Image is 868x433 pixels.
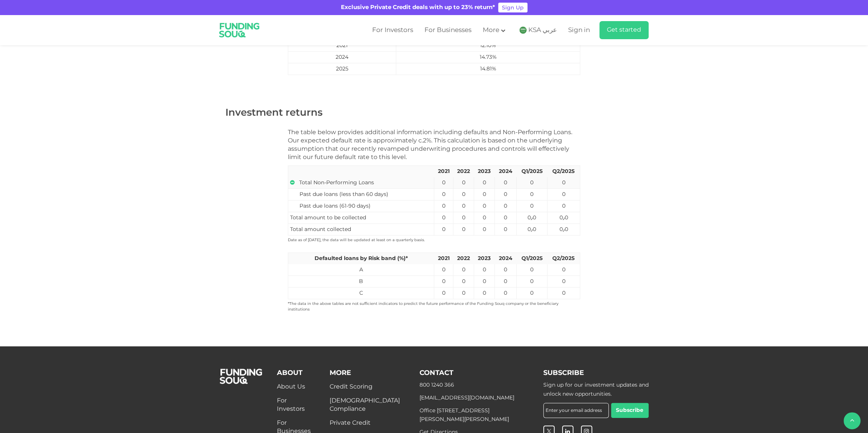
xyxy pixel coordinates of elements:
td: 0 [434,288,453,299]
a: Sign Up [498,3,527,12]
a: Sign in [566,24,590,37]
td: 0 [516,177,547,189]
a: Credit Scoring [330,384,372,390]
div: About [277,369,311,377]
td: Past due loans (61-90 days) [288,200,434,212]
td: B [288,276,434,288]
td: 0 [453,189,474,200]
div: The table below provides additional information including defaults and Non-Performing Loans. Our ... [288,129,580,162]
td: Past due loans (less than 60 days) [288,189,434,200]
p: Office [STREET_ADDRESS][PERSON_NAME][PERSON_NAME] [419,407,524,425]
a: For Investors [370,24,415,37]
td: 0 [474,288,495,299]
td: 0 [434,276,453,288]
td: 0 [434,264,453,276]
td: Total amount to be collected [288,212,434,224]
td: 0 [516,264,547,276]
td: 14.81% [396,63,580,75]
td: 0 [516,276,547,288]
td: Total amount collected [288,224,434,236]
td: 0 [547,264,580,276]
td: 0 [495,224,516,236]
p: *The data in the above tables are not sufficient indicators to predict the future performance of ... [288,301,580,312]
td: 0 [547,189,580,200]
td: 0 [516,288,547,299]
td: 0 [453,264,474,276]
div: Investment returns [225,109,643,117]
th: 2024 [495,253,516,265]
td: 0٫0 [547,212,580,224]
span: Total Non-Performing Loans [299,180,374,185]
td: 0 [453,288,474,299]
td: 0٫0 [516,224,547,236]
span: Get started [607,27,641,33]
span: Contact [419,370,453,376]
td: 0 [474,276,495,288]
a: For Investors [277,398,305,412]
td: A [288,264,434,276]
span: More [330,370,351,376]
th: Q2/2025 [547,253,580,265]
td: C [288,288,434,299]
span: Sign in [568,27,590,34]
td: 0 [453,224,474,236]
th: 2021 [434,166,453,177]
td: 14.73% [396,52,580,63]
td: 2025 [288,63,396,75]
th: 2022 [453,253,474,265]
td: 0 [434,200,453,212]
td: 0 [495,288,516,299]
div: Sign up for our investment updates and unlock new opportunities. [543,381,649,399]
td: 0 [547,288,580,299]
td: 0 [434,177,453,189]
td: 0 [453,200,474,212]
td: 0 [453,276,474,288]
a: About Us [277,384,305,390]
td: 0 [434,189,453,200]
td: 0 [474,212,495,224]
td: 0 [474,189,495,200]
a: Private Credit [330,420,371,426]
img: SA Flag [519,26,527,34]
button: back [844,412,860,429]
td: 0 [474,224,495,236]
td: 0 [547,200,580,212]
td: 0 [474,200,495,212]
td: 0 [495,189,516,200]
td: 0 [516,189,547,200]
td: 0 [434,224,453,236]
div: Subscribe [543,369,649,377]
td: 12.10% [396,40,580,52]
img: FooterLogo [214,362,268,390]
th: Q2/2025 [547,166,580,177]
td: 0 [434,212,453,224]
th: 2023 [474,166,495,177]
td: 2021 [288,40,396,52]
th: Q1/2025 [516,253,547,265]
th: 2021 [434,253,453,265]
p: Date as of [DATE], the data will be updated at least on a quarterly basis. [288,237,580,243]
th: Defaulted loans by Risk band (%)* [288,253,434,265]
a: [EMAIL_ADDRESS][DOMAIN_NAME] [419,395,514,401]
td: 0 [474,177,495,189]
td: 0 [516,200,547,212]
td: 0 [495,276,516,288]
td: 0 [495,264,516,276]
a: [DEMOGRAPHIC_DATA] Compliance [330,398,400,412]
button: Subscribe [611,403,649,418]
th: Q1/2025 [516,166,547,177]
td: 0 [453,177,474,189]
input: Enter your email address [543,403,609,418]
td: 0 [474,264,495,276]
td: 0 [495,200,516,212]
div: Exclusive Private Credit deals with up to 23% return* [341,3,495,12]
th: 2022 [453,166,474,177]
img: Logo [214,17,265,44]
td: 0 [495,177,516,189]
span: More [483,27,499,34]
a: 800 1240 366 [419,383,454,388]
td: 0٫0 [516,212,547,224]
td: 0٫0 [547,224,580,236]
